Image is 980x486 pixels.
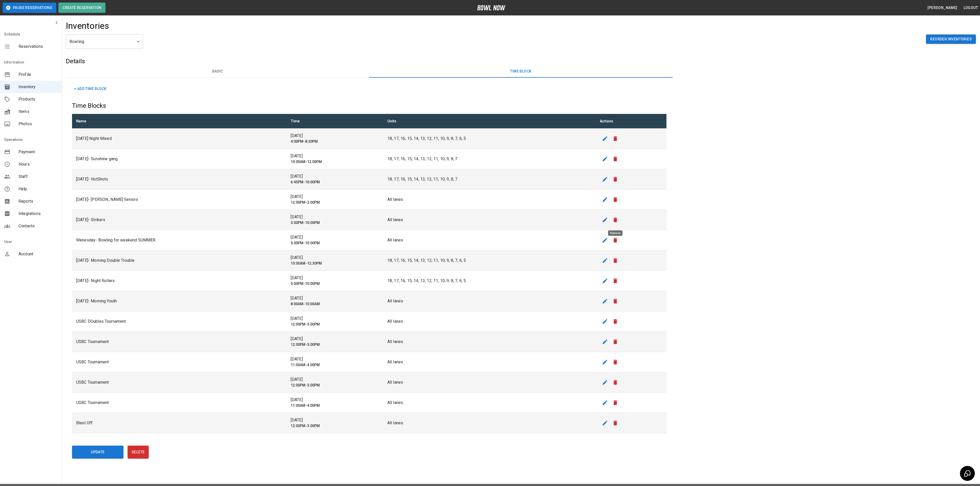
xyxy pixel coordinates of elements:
button: edit [600,398,610,408]
h6: 11:00AM-4:00PM [291,362,379,368]
p: [DATE] [291,336,379,342]
h6: 12:00PM-5:00PM [291,383,379,388]
button: edit [600,377,610,388]
h6: 11:00AM-4:00PM [291,403,379,409]
button: edit [600,194,610,205]
span: Help [19,186,58,192]
span: Contacts [19,223,58,229]
button: remove [610,255,620,266]
p: [DATE] [291,397,379,403]
button: edit [600,357,610,367]
p: [DATE] [291,316,379,322]
h6: 5:00PM-10:00PM [291,220,379,226]
span: Account [19,251,58,257]
button: Time Block [369,65,672,78]
span: Integrations [19,211,58,217]
p: [DATE]- Strikers [76,217,282,223]
p: [DATE] [291,194,379,200]
h4: Inventories [66,21,109,31]
h6: 12:00PM-5:00PM [291,322,379,327]
h6: 6:45PM-10:00PM [291,179,379,185]
p: [DATE]- [PERSON_NAME] Seniors [76,196,282,203]
p: 18, 17, 16, 15, 14, 13, 12, 11, 10, 9, 8, 7 [387,156,592,162]
button: [PERSON_NAME] [925,3,959,13]
p: USBC Tournament [76,339,282,345]
h6: 4:00PM-8:30PM [291,139,379,145]
p: [DATE]- Night Rollers [76,278,282,284]
p: All lanes [387,237,592,243]
p: [DATE]- HotShots [76,176,282,182]
p: All lanes [387,420,592,426]
button: edit [600,154,610,164]
button: edit [600,235,610,245]
button: Reorder Inventories [926,34,976,44]
button: remove [610,154,620,164]
button: remove [610,337,620,347]
p: All lanes [387,318,592,325]
button: remove [610,174,620,184]
button: remove [610,398,620,408]
p: All lanes [387,217,592,223]
div: basic tabs example [66,65,673,78]
th: Name [72,114,287,129]
h6: 10:00AM-12:30PM [291,261,379,266]
p: [DATE] Night Mixed [76,136,282,142]
button: edit [600,215,610,225]
div: Remove [608,230,622,236]
p: All lanes [387,339,592,345]
p: All lanes [387,298,592,304]
h6: 12:00PM-2:00PM [291,200,379,205]
table: sticky table [72,114,666,433]
span: Payment [19,149,58,155]
h6: 5:00PM-10:00PM [291,281,379,287]
h6: 5:00PM-10:00PM [291,240,379,246]
th: Units [383,114,596,129]
button: edit [600,174,610,184]
h6: 10:00AM-12:00PM [291,159,379,165]
span: Inventory [19,84,58,90]
p: USBC DOubles Tournament [76,318,282,325]
h5: Time Blocks [72,102,666,110]
button: Delete [128,446,149,458]
p: [DATE]- Morning Youth [76,298,282,304]
button: remove [610,215,620,225]
span: Items [19,109,58,115]
button: edit [600,337,610,347]
span: Staff [19,174,58,180]
button: edit [600,133,610,144]
p: [DATE] [291,295,379,301]
h6: 12:00PM-3:00PM [291,423,379,429]
h6: 12:00PM-5:00PM [291,342,379,348]
p: All lanes [387,400,592,406]
p: [DATE] [291,133,379,139]
th: Time [287,114,383,129]
p: [DATE] [291,153,379,159]
button: remove [610,133,620,144]
p: [DATE] [291,214,379,220]
p: USBC Tournament [76,400,282,406]
button: edit [600,296,610,306]
p: [DATE] [291,417,379,423]
th: Actions [596,114,666,129]
p: 18, 17, 16, 15, 14, 13, 12, 11, 10, 9, 8, 7 [387,176,592,182]
p: USBC Tournament [76,359,282,365]
img: logo [477,5,505,10]
div: Bowling [66,34,143,49]
button: remove [610,316,620,327]
button: remove [610,194,620,205]
button: + Add Time Block [72,84,109,94]
span: Photos [19,121,58,127]
p: [DATE]- Morning Double Trouble [76,257,282,264]
button: remove [610,276,620,286]
p: [DATE] [291,234,379,240]
span: Products [19,96,58,102]
h6: 8:00AM-10:00AM [291,301,379,307]
span: Reservations [19,43,58,50]
p: All lanes [387,196,592,203]
p: All lanes [387,379,592,385]
button: Basic [66,65,369,78]
p: 18, 17, 16, 15, 14, 13, 12, 11, 10, 9, 8, 7, 6, 5 [387,136,592,142]
p: Blast Off [76,420,282,426]
button: remove [610,235,620,245]
button: Logout [961,3,980,13]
